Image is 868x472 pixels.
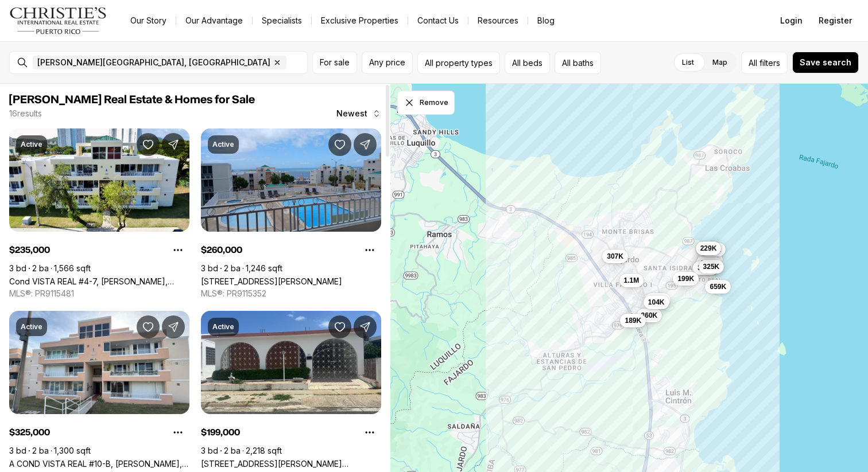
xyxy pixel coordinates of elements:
[320,58,350,67] span: For sale
[697,263,714,272] span: 310K
[137,315,160,338] button: Save Property: A COND VISTA REAL #10-B
[673,272,699,286] button: 199K
[703,262,720,271] span: 325K
[678,274,695,283] span: 199K
[330,102,388,125] button: Newest
[121,13,176,29] a: Our Story
[637,309,662,322] button: 360K
[21,322,42,331] p: Active
[696,241,722,255] button: 229K
[700,244,717,253] span: 229K
[328,315,351,338] button: Save Property: Calle 5 STA ISIDRA II #61
[780,16,803,25] span: Login
[693,261,719,275] button: 310K
[336,109,367,118] span: Newest
[619,274,644,287] button: 1.1M
[699,260,724,274] button: 325K
[528,13,564,29] a: Blog
[212,322,234,331] p: Active
[701,259,718,268] span: 260K
[354,133,377,156] button: Share Property
[649,295,666,305] span: 385K
[644,295,669,309] button: 104K
[176,13,252,29] a: Our Advantage
[417,52,500,74] button: All property types
[792,52,859,73] button: Save search
[749,57,757,69] span: All
[505,52,550,74] button: All beds
[710,282,727,291] span: 659K
[648,298,665,307] span: 104K
[369,58,405,67] span: Any price
[358,239,381,262] button: Property options
[706,280,731,294] button: 659K
[162,133,185,156] button: Share Property
[607,252,623,261] span: 307K
[812,9,859,32] button: Register
[137,133,160,156] button: Save Property: Cond VISTA REAL #4-7
[773,9,809,32] button: Login
[624,276,640,285] span: 1.1M
[328,133,351,156] button: Save Property: Ave 400-A VISTA REAL #7-8
[641,311,658,320] span: 360K
[362,52,413,74] button: Any price
[397,91,455,115] button: Dismiss drawing
[166,239,189,262] button: Property options
[408,13,468,29] button: Contact Us
[358,421,381,444] button: Property options
[555,52,601,74] button: All baths
[819,16,852,25] span: Register
[21,140,42,149] p: Active
[9,7,107,34] img: logo
[468,13,528,29] a: Resources
[621,314,646,327] button: 189K
[645,293,671,307] button: 385K
[625,316,642,325] span: 189K
[253,13,311,29] a: Specialists
[9,94,255,106] span: [PERSON_NAME] Real Estate & Homes for Sale
[312,13,408,29] a: Exclusive Properties
[741,52,788,74] button: Allfilters
[212,140,234,149] p: Active
[9,276,189,286] a: Cond VISTA REAL #4-7, FAJARDO PR, 00738
[201,276,342,286] a: Ave 400-A VISTA REAL #7-8, FAJARDO PR, 00738
[673,52,703,73] label: List
[9,109,42,118] p: 16 results
[201,459,381,469] a: Calle 5 STA ISIDRA II #61, FAJARDO PR, 00738
[166,421,189,444] button: Property options
[354,315,377,338] button: Share Property
[312,52,357,74] button: For sale
[602,249,628,263] button: 307K
[162,315,185,338] button: Share Property
[37,58,270,67] span: [PERSON_NAME][GEOGRAPHIC_DATA], [GEOGRAPHIC_DATA]
[800,58,851,67] span: Save search
[702,255,719,264] span: 235K
[703,52,737,73] label: Map
[759,57,780,69] span: filters
[9,459,189,469] a: A COND VISTA REAL #10-B, FAJARDO PR, 00738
